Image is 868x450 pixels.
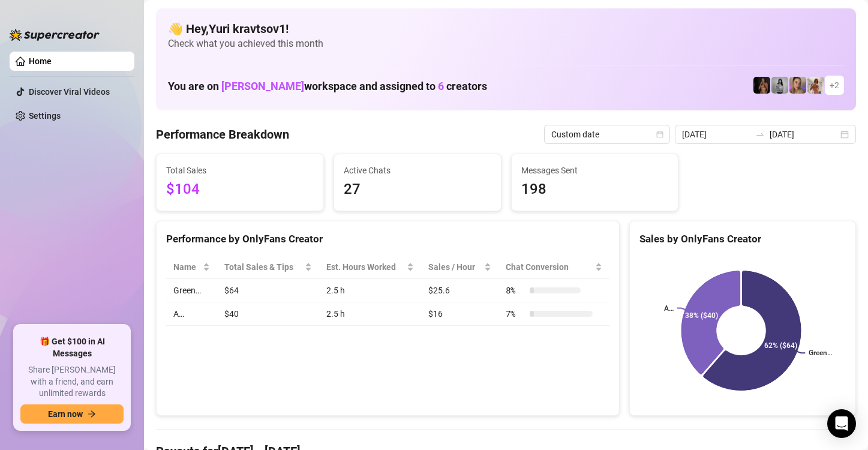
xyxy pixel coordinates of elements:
td: A… [166,302,217,326]
img: D [753,77,770,94]
a: Discover Viral Videos [29,87,110,97]
span: Messages Sent [521,164,669,177]
img: A [771,77,788,94]
h4: 👋 Hey, Yuri kravtsov1 ! [168,20,844,37]
div: Performance by OnlyFans Creator [166,231,609,247]
span: Chat Conversion [506,260,593,274]
span: 6 [438,80,444,92]
span: Total Sales & Tips [224,260,302,274]
text: A… [663,304,673,313]
td: $25.6 [421,279,498,302]
span: to [755,130,765,139]
span: Sales / Hour [428,260,482,274]
a: Settings [29,111,61,121]
th: Name [166,256,217,279]
th: Total Sales & Tips [217,256,319,279]
div: Sales by OnlyFans Creator [639,231,846,247]
h4: Performance Breakdown [156,126,289,143]
th: Sales / Hour [421,256,498,279]
span: 198 [521,178,669,201]
div: Open Intercom Messenger [827,409,856,438]
span: 27 [344,178,491,201]
td: $40 [217,302,319,326]
span: Name [173,260,200,274]
text: Green… [809,349,832,358]
div: Est. Hours Worked [326,260,404,274]
span: arrow-right [88,410,96,418]
td: 2.5 h [319,302,421,326]
td: Green… [166,279,217,302]
span: Total Sales [166,164,314,177]
h1: You are on workspace and assigned to creators [168,80,487,93]
img: logo-BBDzfeDw.svg [10,29,100,41]
td: $64 [217,279,319,302]
span: 7 % [506,307,525,320]
img: Cherry [789,77,806,94]
input: End date [770,128,838,141]
span: $104 [166,178,314,201]
span: 🎁 Get $100 in AI Messages [20,336,124,359]
span: 8 % [506,284,525,297]
th: Chat Conversion [498,256,609,279]
input: Start date [682,128,750,141]
td: 2.5 h [319,279,421,302]
span: Check what you achieved this month [168,37,844,50]
a: Home [29,56,52,66]
button: Earn nowarrow-right [20,404,124,424]
img: Green [807,77,824,94]
td: $16 [421,302,498,326]
span: Custom date [551,125,663,143]
span: swap-right [755,130,765,139]
span: [PERSON_NAME] [221,80,304,92]
span: Earn now [48,409,83,419]
span: Active Chats [344,164,491,177]
span: Share [PERSON_NAME] with a friend, and earn unlimited rewards [20,364,124,400]
span: calendar [656,131,663,138]
span: + 2 [830,79,839,92]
